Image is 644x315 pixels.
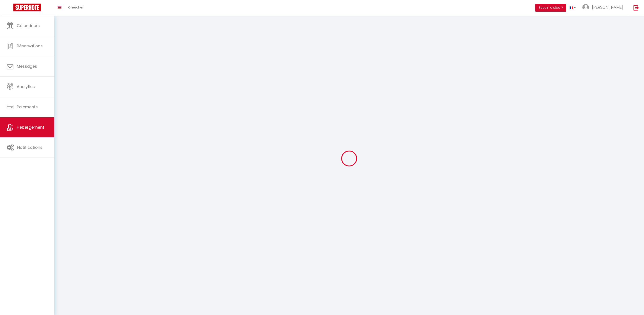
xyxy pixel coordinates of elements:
[68,5,84,10] span: Chercher
[625,295,641,312] iframe: Chat
[17,124,44,130] span: Hébergement
[17,23,40,28] span: Calendriers
[17,145,42,150] span: Notifications
[592,4,623,10] span: [PERSON_NAME]
[13,4,41,11] img: Super Booking
[535,4,566,12] button: Besoin d'aide ?
[633,5,639,10] img: logout
[17,63,37,69] span: Messages
[4,2,17,15] button: Ouvrir le widget de chat LiveChat
[17,104,38,110] span: Paiements
[582,4,589,11] img: ...
[17,84,35,89] span: Analytics
[17,43,43,49] span: Réservations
